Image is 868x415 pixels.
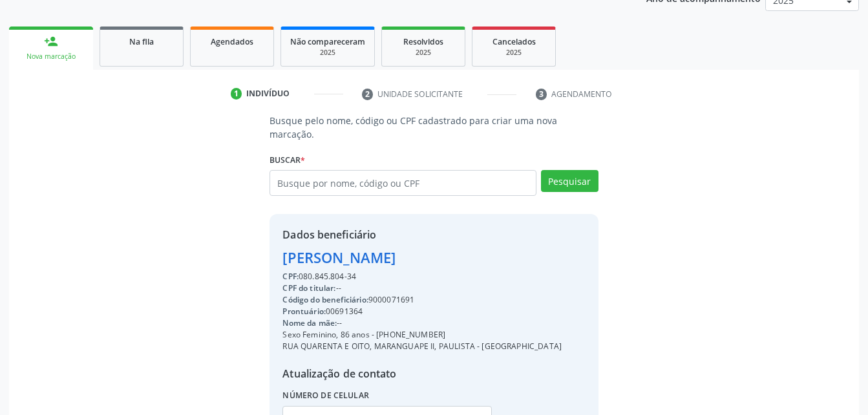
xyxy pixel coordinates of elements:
[282,317,562,329] div: --
[211,36,253,47] span: Agendados
[290,36,365,47] span: Não compareceram
[482,48,546,58] div: 2025
[282,366,562,381] div: Atualização de contato
[270,170,536,196] input: Busque por nome, código ou CPF
[290,48,365,58] div: 2025
[44,34,58,48] div: person_add
[391,48,456,58] div: 2025
[282,306,562,317] div: 00691364
[282,317,337,328] span: Nome da mãe:
[282,329,562,341] div: Sexo Feminino, 86 anos - [PHONE_NUMBER]
[282,247,562,268] div: [PERSON_NAME]
[403,36,443,47] span: Resolvidos
[18,52,84,61] div: Nova marcação
[246,88,290,100] div: Indivíduo
[492,36,536,47] span: Cancelados
[282,306,326,317] span: Prontuário:
[282,294,368,305] span: Código do beneficiário:
[282,282,562,294] div: --
[282,386,369,406] label: Número de celular
[270,150,305,170] label: Buscar
[282,341,562,352] div: RUA QUARENTA E OITO, MARANGUAPE II, PAULISTA - [GEOGRAPHIC_DATA]
[270,114,598,141] p: Busque pelo nome, código ou CPF cadastrado para criar uma nova marcação.
[282,282,335,293] span: CPF do titular:
[129,36,154,47] span: Na fila
[282,294,562,306] div: 9000071691
[282,227,562,242] div: Dados beneficiário
[231,88,242,100] div: 1
[282,271,299,282] span: CPF:
[541,170,598,192] button: Pesquisar
[282,271,562,282] div: 080.845.804-34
